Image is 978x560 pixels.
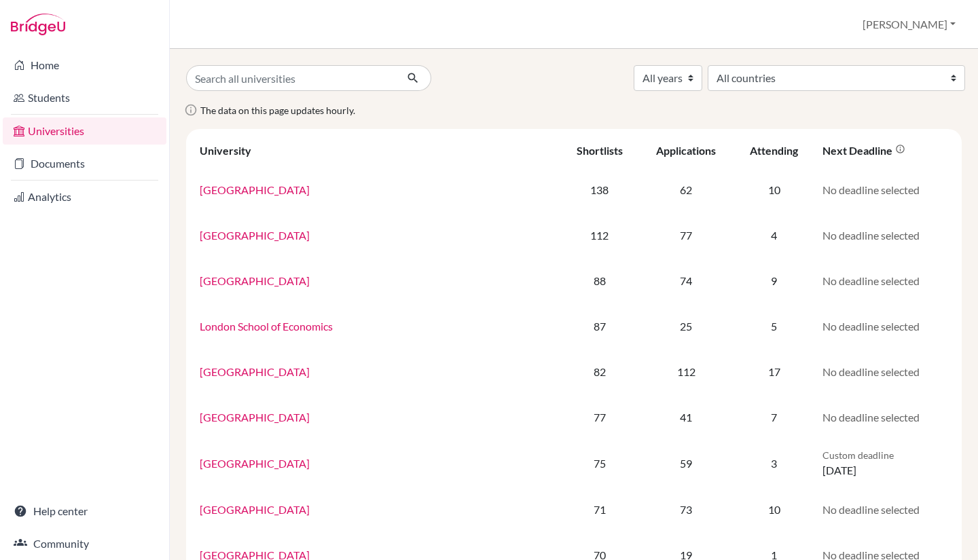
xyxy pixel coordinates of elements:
input: Search all universities [186,65,396,91]
a: Documents [3,150,166,177]
td: 77 [638,212,733,258]
td: 87 [560,303,638,349]
td: 9 [733,258,814,303]
a: London School of Economics [200,320,333,333]
td: 77 [560,394,638,440]
img: Bridge-U [11,14,65,35]
td: 71 [560,487,638,532]
td: 25 [638,303,733,349]
td: 138 [560,167,638,212]
a: Community [3,530,166,557]
span: No deadline selected [822,503,920,516]
a: [GEOGRAPHIC_DATA] [200,457,310,470]
td: 4 [733,212,814,258]
td: 112 [638,349,733,394]
td: 74 [638,258,733,303]
td: 59 [638,440,733,487]
a: Students [3,84,166,111]
td: 7 [733,394,814,440]
a: [GEOGRAPHIC_DATA] [200,411,310,424]
a: [GEOGRAPHIC_DATA] [200,229,310,242]
span: No deadline selected [822,365,920,378]
td: 62 [638,167,733,212]
a: Analytics [3,183,166,210]
th: University [192,134,560,167]
span: No deadline selected [822,183,920,196]
span: The data on this page updates hourly. [200,105,355,116]
td: 17 [733,349,814,394]
a: Universities [3,117,166,145]
td: 10 [733,487,814,532]
td: 10 [733,167,814,212]
div: Applications [656,144,716,157]
div: Next deadline [822,144,905,157]
td: 5 [733,303,814,349]
span: No deadline selected [822,229,920,242]
div: Attending [750,144,798,157]
a: [GEOGRAPHIC_DATA] [200,183,310,196]
td: [DATE] [814,440,956,487]
td: 3 [733,440,814,487]
td: 112 [560,212,638,258]
a: [GEOGRAPHIC_DATA] [200,503,310,516]
a: [GEOGRAPHIC_DATA] [200,274,310,287]
div: Shortlists [577,144,623,157]
td: 41 [638,394,733,440]
p: Custom deadline [822,448,948,462]
td: 73 [638,487,733,532]
span: No deadline selected [822,411,920,424]
span: No deadline selected [822,274,920,287]
a: Home [3,52,166,79]
button: [PERSON_NAME] [856,12,962,37]
td: 88 [560,258,638,303]
a: Help center [3,498,166,525]
span: No deadline selected [822,320,920,333]
a: [GEOGRAPHIC_DATA] [200,365,310,378]
td: 82 [560,349,638,394]
td: 75 [560,440,638,487]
